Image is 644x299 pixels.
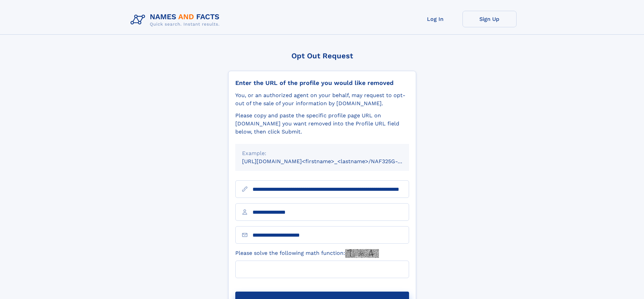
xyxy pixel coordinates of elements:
div: Example: [242,149,402,157]
div: Please copy and paste the specific profile page URL on [DOMAIN_NAME] you want removed into the Pr... [235,112,409,136]
img: Logo Names and Facts [128,11,225,29]
div: Opt Out Request [228,52,416,60]
a: Log In [408,11,462,27]
div: Enter the URL of the profile you would like removed [235,79,409,87]
a: Sign Up [462,11,517,27]
div: You, or an authorized agent on your behalf, may request to opt-out of the sale of your informatio... [235,91,409,108]
small: [URL][DOMAIN_NAME]<firstname>_<lastname>/NAF325G-xxxxxxxx [242,158,422,165]
label: Please solve the following math function: [235,249,379,258]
